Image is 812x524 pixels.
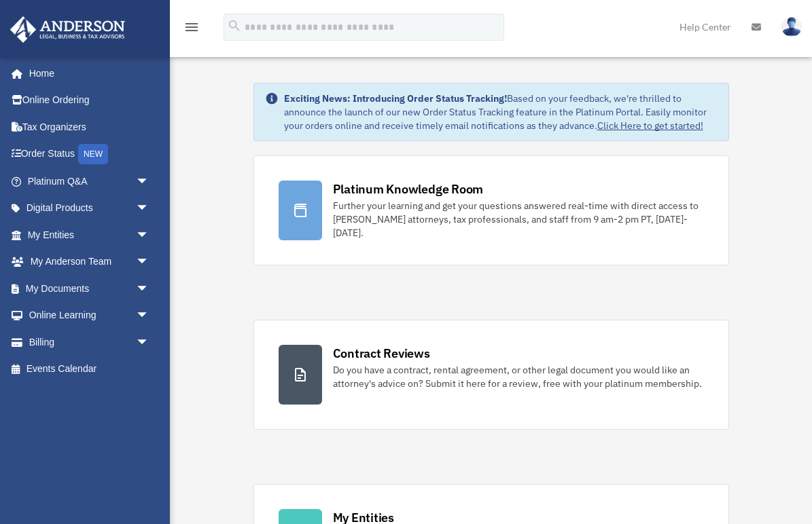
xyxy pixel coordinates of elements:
div: Contract Reviews [333,345,430,362]
a: My Entitiesarrow_drop_down [10,221,170,248]
a: Contract Reviews Do you have a contract, rental agreement, or other legal document you would like... [253,320,729,430]
a: My Documentsarrow_drop_down [10,275,170,302]
a: Platinum Knowledge Room Further your learning and get your questions answered real-time with dire... [253,155,729,265]
a: menu [183,24,200,35]
a: Click Here to get started! [597,119,703,132]
img: Anderson Advisors Platinum Portal [6,16,129,43]
a: Home [10,60,163,87]
div: Based on your feedback, we're thrilled to announce the launch of our new Order Status Tracking fe... [284,92,718,132]
span: arrow_drop_down [136,195,163,223]
a: Billingarrow_drop_down [10,329,170,356]
a: Events Calendar [10,356,170,383]
div: NEW [78,144,108,164]
a: Online Learningarrow_drop_down [10,302,170,329]
span: arrow_drop_down [136,168,163,195]
a: My Anderson Teamarrow_drop_down [10,248,170,276]
span: arrow_drop_down [136,275,163,303]
strong: Exciting News: Introducing Order Status Tracking! [284,92,507,105]
span: arrow_drop_down [136,302,163,330]
a: Digital Productsarrow_drop_down [10,195,170,222]
div: Further your learning and get your questions answered real-time with direct access to [PERSON_NAM... [333,199,704,240]
div: Platinum Knowledge Room [333,181,484,198]
img: User Pic [781,17,802,37]
i: menu [183,19,200,35]
span: arrow_drop_down [136,248,163,276]
a: Platinum Q&Aarrow_drop_down [10,168,170,195]
a: Online Ordering [10,87,170,114]
a: Tax Organizers [10,113,170,141]
div: Do you have a contract, rental agreement, or other legal document you would like an attorney's ad... [333,363,704,390]
i: search [227,18,242,33]
span: arrow_drop_down [136,329,163,356]
span: arrow_drop_down [136,221,163,249]
a: Order StatusNEW [10,141,170,168]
